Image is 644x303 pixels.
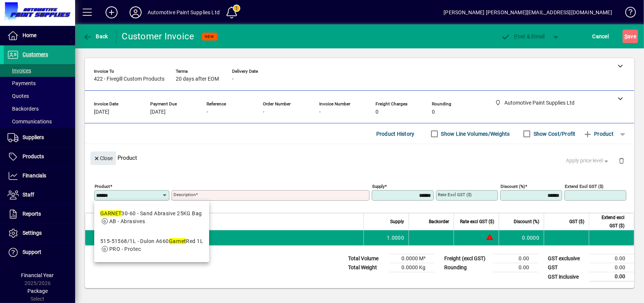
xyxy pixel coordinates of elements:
[83,33,108,39] span: Back
[499,230,544,245] td: 0.0000
[443,6,612,18] div: [PERSON_NAME] [PERSON_NAME][EMAIL_ADDRESS][DOMAIN_NAME]
[544,263,589,272] td: GST
[23,153,44,159] span: Products
[460,217,494,226] span: Rate excl GST ($)
[85,144,634,171] div: Product
[176,76,219,82] span: 20 days after EOM
[387,234,404,241] span: 1.0000
[263,109,264,115] span: -
[389,263,434,272] td: 0.0000 Kg
[23,134,44,140] span: Suppliers
[589,263,634,272] td: 0.00
[4,102,75,115] a: Backorders
[432,109,435,115] span: 0
[372,184,385,189] mat-label: Supply
[4,147,75,166] a: Products
[4,90,75,102] a: Quotes
[544,254,589,263] td: GST exclusive
[205,34,214,39] span: NEW
[612,151,630,169] button: Delete
[376,128,415,140] span: Product History
[501,184,525,189] mat-label: Discount (%)
[493,254,538,263] td: 0.00
[75,30,116,43] app-page-header-button: Back
[624,30,636,42] span: ave
[109,218,145,224] span: AB - Abrasives
[438,192,472,197] mat-label: Rate excl GST ($)
[429,217,449,226] span: Backorder
[89,154,118,161] app-page-header-button: Close
[514,33,518,39] span: P
[8,80,36,86] span: Payments
[594,213,624,230] span: Extend excl GST ($)
[623,30,638,43] button: Save
[344,263,389,272] td: Total Weight
[612,157,630,164] app-page-header-button: Delete
[589,254,634,263] td: 0.00
[563,154,613,168] button: Apply price level
[23,172,46,178] span: Financials
[440,254,493,263] td: Freight (excl GST)
[81,30,110,43] button: Back
[100,6,124,19] button: Add
[4,243,75,262] a: Support
[389,254,434,263] td: 0.0000 M³
[376,109,379,115] span: 0
[4,77,75,90] a: Payments
[498,30,549,43] button: Post & Email
[373,127,418,141] button: Product History
[501,33,545,39] span: ost & Email
[566,157,610,165] span: Apply price level
[4,26,75,45] a: Home
[23,51,48,57] span: Customers
[232,76,234,82] span: -
[100,210,202,217] div: 30-60 - Sand Abrasive 25KG Bag
[493,263,538,272] td: 0.00
[23,192,34,198] span: Staff
[173,192,196,197] mat-label: Description
[122,30,195,42] div: Customer Invoice
[124,6,148,19] button: Profile
[150,109,166,115] span: [DATE]
[94,152,113,165] span: Close
[4,186,75,204] a: Staff
[344,254,389,263] td: Total Volume
[593,30,609,42] span: Cancel
[95,184,110,189] mat-label: Product
[440,263,493,272] td: Rounding
[100,210,122,216] em: GARNET
[23,249,41,255] span: Support
[90,151,116,165] button: Close
[565,184,603,189] mat-label: Extend excl GST ($)
[23,211,41,217] span: Reports
[514,217,539,226] span: Discount (%)
[4,115,75,128] a: Communications
[27,288,48,294] span: Package
[100,237,203,245] div: 515-51568/1L - Dulon A660 Red 1L
[8,118,52,124] span: Communications
[169,238,186,244] em: Garnet
[440,130,510,138] label: Show Line Volumes/Weights
[8,106,39,112] span: Backorders
[4,64,75,77] a: Invoices
[8,93,29,99] span: Quotes
[94,204,209,231] mat-option: GARNET30-60 - Sand Abrasive 25KG Bag
[23,230,42,236] span: Settings
[4,224,75,243] a: Settings
[23,32,36,38] span: Home
[94,231,209,259] mat-option: 515-51568/1L - Dulon A660 Garnet Red 1L
[94,109,109,115] span: [DATE]
[109,246,141,252] span: PRO - Protec
[544,272,589,282] td: GST inclusive
[21,272,54,278] span: Financial Year
[390,217,404,226] span: Supply
[148,6,220,18] div: Automotive Paint Supplies Ltd
[620,1,635,26] a: Knowledge Base
[589,272,634,282] td: 0.00
[8,67,31,73] span: Invoices
[4,166,75,185] a: Financials
[4,205,75,223] a: Reports
[591,30,611,43] button: Cancel
[319,109,321,115] span: -
[532,130,576,138] label: Show Cost/Profit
